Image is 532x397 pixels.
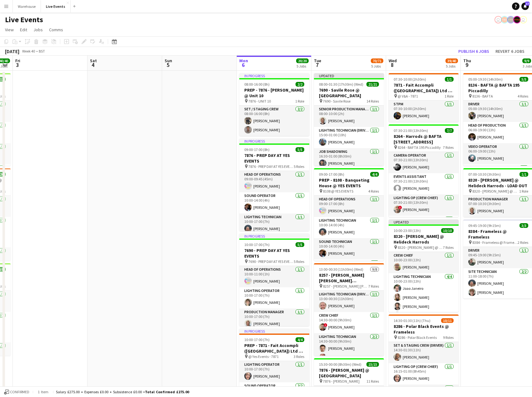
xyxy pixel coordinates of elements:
a: Edit [17,26,30,34]
a: 17 [521,3,529,10]
a: View [2,26,16,34]
button: Live Events [41,0,71,13]
span: Comms [49,27,63,33]
span: Total Confirmed £275.00 [145,389,189,394]
button: Revert 6 jobs [493,47,527,55]
div: [DATE] [5,48,19,54]
span: 17 [525,2,530,6]
span: Edit [20,27,27,33]
app-user-avatar: Technical Department [495,16,502,23]
app-user-avatar: Alex Gill [501,16,508,23]
span: Jobs [33,27,43,33]
button: Publish 6 jobs [456,47,492,55]
div: Salary £275.00 + Expenses £0.00 + Subsistence £0.00 = [56,389,189,394]
span: 1 item [36,389,51,394]
div: BST [39,49,45,53]
span: View [5,27,14,33]
a: Comms [47,26,66,34]
button: Confirmed [3,389,30,395]
span: Confirmed [10,390,29,394]
button: Warehouse [13,0,41,13]
a: Jobs [31,26,45,34]
h1: Live Events [5,15,43,24]
app-user-avatar: Technical Department [520,16,527,23]
app-user-avatar: Production Managers [513,16,521,23]
span: Week 40 [21,49,36,53]
app-user-avatar: Production Managers [507,16,515,23]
